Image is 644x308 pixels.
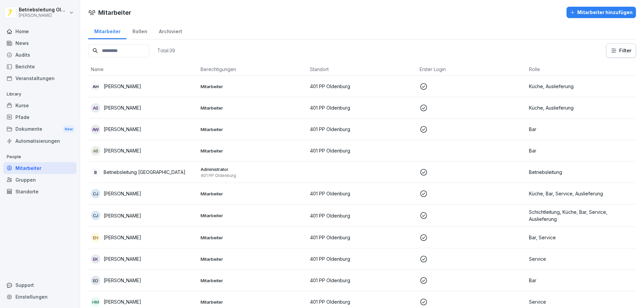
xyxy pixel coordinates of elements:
[310,190,414,197] p: 401 PP Oldenburg
[91,82,100,91] div: AH
[198,63,308,76] th: Berechtigungen
[3,279,76,291] div: Support
[310,104,414,111] p: 401 PP Oldenburg
[3,37,76,49] a: News
[310,126,414,133] p: 401 PP Oldenburg
[310,255,414,262] p: 401 PP Oldenburg
[3,135,76,147] a: Automatisierungen
[201,166,305,172] p: Administrator
[104,169,185,176] p: Betriebsleitung [GEOGRAPHIC_DATA]
[529,126,633,133] p: Bar
[19,7,68,13] p: Betriebsleitung Oldenburg
[529,277,633,284] p: Bar
[91,125,100,134] div: AW
[606,44,636,57] button: Filter
[3,61,76,72] a: Berichte
[104,255,141,262] p: [PERSON_NAME]
[201,83,305,89] p: Mitarbeiter
[3,123,76,135] div: Dokumente
[3,72,76,84] a: Veranstaltungen
[126,22,153,39] a: Rollen
[529,104,633,111] p: Küche, Auslieferung
[310,277,414,284] p: 401 PP Oldenburg
[201,256,305,262] p: Mitarbeiter
[310,234,414,241] p: 401 PP Oldenburg
[529,83,633,90] p: Küche, Auslieferung
[63,125,74,133] div: New
[91,276,100,285] div: EO
[91,297,100,307] div: HM
[3,49,76,61] a: Audits
[201,148,305,154] p: Mitarbeiter
[104,298,141,305] p: [PERSON_NAME]
[567,7,636,18] button: Mitarbeiter hinzufügen
[201,126,305,132] p: Mitarbeiter
[201,173,305,178] p: 401 PP Oldenburg
[570,9,633,16] div: Mitarbeiter hinzufügen
[529,255,633,262] p: Service
[201,212,305,219] p: Mitarbeiter
[91,168,100,177] div: B
[3,111,76,123] a: Pfade
[201,278,305,284] p: Mitarbeiter
[529,208,633,223] p: Schichtleitung, Küche, Bar, Service, Auslieferung
[3,186,76,197] a: Standorte
[526,63,636,76] th: Rolle
[91,254,100,264] div: EK
[310,83,414,90] p: 401 PP Oldenburg
[104,83,141,90] p: [PERSON_NAME]
[88,22,126,39] a: Mitarbeiter
[3,162,76,174] a: Mitarbeiter
[98,8,131,17] h1: Mitarbeiter
[417,63,527,76] th: Erster Login
[529,147,633,154] p: Bar
[104,212,141,219] p: [PERSON_NAME]
[310,298,414,305] p: 401 PP Oldenburg
[91,189,100,198] div: CJ
[3,100,76,111] a: Kurse
[201,191,305,197] p: Mitarbeiter
[610,47,632,54] div: Filter
[201,235,305,241] p: Mitarbeiter
[157,47,175,54] p: Total: 39
[104,126,141,133] p: [PERSON_NAME]
[201,105,305,111] p: Mitarbeiter
[91,103,100,113] div: AS
[104,190,141,197] p: [PERSON_NAME]
[3,291,76,303] a: Einstellungen
[307,63,417,76] th: Standort
[201,299,305,305] p: Mitarbeiter
[3,151,76,162] p: People
[529,298,633,305] p: Service
[104,147,141,154] p: [PERSON_NAME]
[3,89,76,100] p: Library
[91,211,100,220] div: CJ
[3,25,76,37] a: Home
[529,190,633,197] p: Küche, Bar, Service, Auslieferung
[310,212,414,219] p: 401 PP Oldenburg
[88,63,198,76] th: Name
[91,146,100,156] div: AB
[153,22,188,39] a: Archiviert
[310,147,414,154] p: 401 PP Oldenburg
[529,234,633,241] p: Bar, Service
[3,123,76,135] a: DokumenteNew
[529,169,633,176] p: Betriebsleitung
[19,13,68,18] p: [PERSON_NAME]
[3,174,76,186] a: Gruppen
[91,233,100,242] div: EH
